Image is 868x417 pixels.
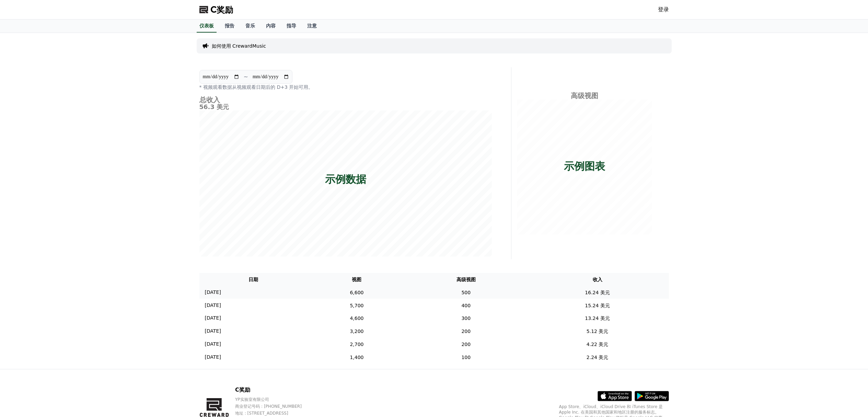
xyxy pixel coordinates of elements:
[45,217,89,235] a: Messages
[350,341,363,347] font: 2,700
[199,103,229,110] font: 56.3 美元
[210,5,233,14] font: C奖励
[585,315,610,321] font: 13.24 美元
[461,289,471,295] font: 500
[205,302,221,308] font: [DATE]
[302,20,322,33] a: 注意
[235,386,250,393] font: C奖励
[350,354,363,360] font: 1,400
[18,228,30,233] span: Home
[325,173,366,185] font: 示例数据
[102,228,118,233] span: Settings
[461,354,471,360] font: 100
[585,302,610,308] font: 15.24 美元
[57,228,77,234] span: Messages
[235,397,269,402] font: YP实验室有限公司
[205,315,221,321] font: [DATE]
[235,404,302,409] font: 商业登记号码：[PHONE_NUMBER]
[281,20,302,33] a: 指导
[212,43,266,49] font: 如何使用 CrewardMusic
[225,23,234,28] font: 报告
[593,277,602,282] font: 收入
[2,217,45,235] a: Home
[89,217,132,235] a: Settings
[461,341,471,347] font: 200
[219,20,240,33] a: 报告
[350,302,363,308] font: 5,700
[248,277,258,282] font: 日期
[350,289,363,295] font: 6,600
[235,411,288,416] font: 地址 : [STREET_ADDRESS]
[658,5,669,14] a: 登录
[287,23,296,28] font: 指导
[266,23,276,28] font: 内容
[564,160,605,172] font: 示例图表
[350,315,363,321] font: 4,600
[352,277,361,282] font: 视图
[307,23,317,28] font: 注意
[199,96,220,104] font: 总收入
[456,277,476,282] font: 高级视图
[245,23,255,28] font: 音乐
[261,20,281,33] a: 内容
[587,329,609,334] font: 5.12 美元
[199,23,214,28] font: 仪表板
[212,43,266,49] a: 如何使用 CrewardMusic
[205,328,221,334] font: [DATE]
[240,20,261,33] a: 音乐
[244,73,248,80] font: ~
[199,4,233,15] a: C奖励
[461,329,471,334] font: 200
[658,6,669,13] font: 登录
[461,302,471,308] font: 400
[461,315,471,321] font: 300
[587,341,609,347] font: 4.22 美元
[197,20,217,33] a: 仪表板
[205,289,221,295] font: [DATE]
[199,84,313,90] font: * 视频观看数据从视频观看日期后的 D+3 开始可用。
[205,341,221,347] font: [DATE]
[587,354,609,360] font: 2.24 美元
[205,354,221,360] font: [DATE]
[585,289,610,295] font: 16.24 美元
[571,92,598,100] font: 高级视图
[350,329,363,334] font: 3,200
